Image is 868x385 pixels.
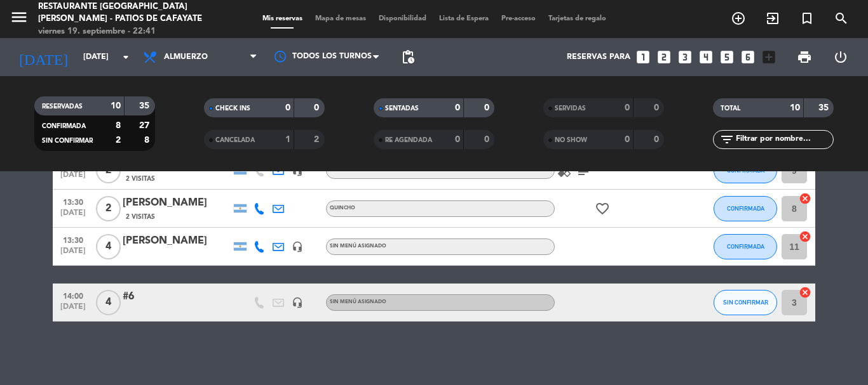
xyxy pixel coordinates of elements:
span: 2 [96,196,121,221]
span: Sin menú asignado [330,244,386,249]
strong: 1 [285,135,290,144]
span: Reservas para [567,53,630,62]
i: search [834,11,849,26]
span: SIN CONFIRMAR [723,299,768,306]
i: menu [10,8,29,27]
span: Quincho [330,206,355,211]
i: add_circle_outline [731,11,746,26]
strong: 35 [139,101,152,110]
strong: 0 [484,135,492,144]
strong: 2 [116,136,121,145]
span: CANCELADA [215,137,255,143]
span: Lista de Espera [433,15,495,22]
span: Pre-acceso [495,15,542,22]
span: [DATE] [57,171,89,185]
span: 13:30 [57,232,89,247]
div: viernes 19. septiembre - 22:41 [38,25,208,38]
button: CONFIRMADA [714,196,777,221]
strong: 8 [116,121,121,130]
span: Almuerzo [164,53,208,62]
i: looks_6 [740,49,756,65]
button: SIN CONFIRMAR [714,290,777,315]
strong: 2 [314,135,322,144]
span: SERVIDAS [555,105,586,112]
span: 4 [96,234,121,259]
strong: 10 [790,103,800,112]
strong: 0 [285,103,290,112]
span: print [797,49,812,65]
span: Sin menú asignado [330,299,386,304]
i: turned_in_not [799,11,815,26]
div: [PERSON_NAME] [123,195,231,211]
i: looks_one [635,49,651,65]
span: SENTADAS [385,105,419,112]
span: NO SHOW [555,137,587,143]
strong: 0 [314,103,322,112]
i: cancel [799,230,811,243]
i: exit_to_app [765,11,780,26]
span: pending_actions [400,49,416,65]
strong: 0 [625,103,630,112]
i: [DATE] [10,43,77,71]
span: Mis reservas [256,15,309,22]
span: 13:30 [57,194,89,209]
i: looks_two [656,49,672,65]
i: looks_4 [698,49,714,65]
span: 14:00 [57,288,89,303]
i: power_settings_new [833,49,848,65]
strong: 0 [654,135,661,144]
span: CONFIRMADA [42,123,86,129]
span: CONFIRMADA [727,205,764,212]
strong: 0 [455,103,460,112]
strong: 10 [111,101,121,110]
i: headset_mic [292,297,303,308]
div: [PERSON_NAME] [123,233,231,249]
strong: 8 [144,136,152,145]
span: TOTAL [721,105,740,112]
strong: 0 [654,103,661,112]
span: CHECK INS [215,105,250,112]
strong: 0 [455,135,460,144]
strong: 0 [484,103,492,112]
span: [DATE] [57,303,89,317]
i: cancel [799,286,811,299]
i: looks_3 [677,49,693,65]
i: cancel [799,192,811,205]
span: RESERVADAS [42,103,83,110]
span: 2 Visitas [126,212,155,222]
button: menu [10,8,29,31]
input: Filtrar por nombre... [735,133,833,147]
strong: 0 [625,135,630,144]
strong: 35 [818,103,831,112]
span: [DATE] [57,209,89,223]
i: favorite_border [595,201,610,216]
span: Tarjetas de regalo [542,15,613,22]
span: [DATE] [57,247,89,261]
span: RE AGENDADA [385,137,432,143]
i: looks_5 [719,49,735,65]
button: CONFIRMADA [714,234,777,259]
span: 2 Visitas [126,174,155,184]
div: Restaurante [GEOGRAPHIC_DATA][PERSON_NAME] - Patios de Cafayate [38,1,208,25]
span: 4 [96,290,121,315]
i: add_box [761,49,777,65]
span: CONFIRMADA [727,243,764,250]
i: headset_mic [292,241,303,252]
i: arrow_drop_down [118,49,133,65]
span: SIN CONFIRMAR [42,138,93,144]
span: Sin menú asignado [330,167,386,173]
span: Mapa de mesas [309,15,372,22]
div: #6 [123,289,231,305]
div: LOG OUT [822,38,858,76]
i: filter_list [719,132,735,147]
strong: 27 [139,121,152,130]
span: Disponibilidad [372,15,433,22]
